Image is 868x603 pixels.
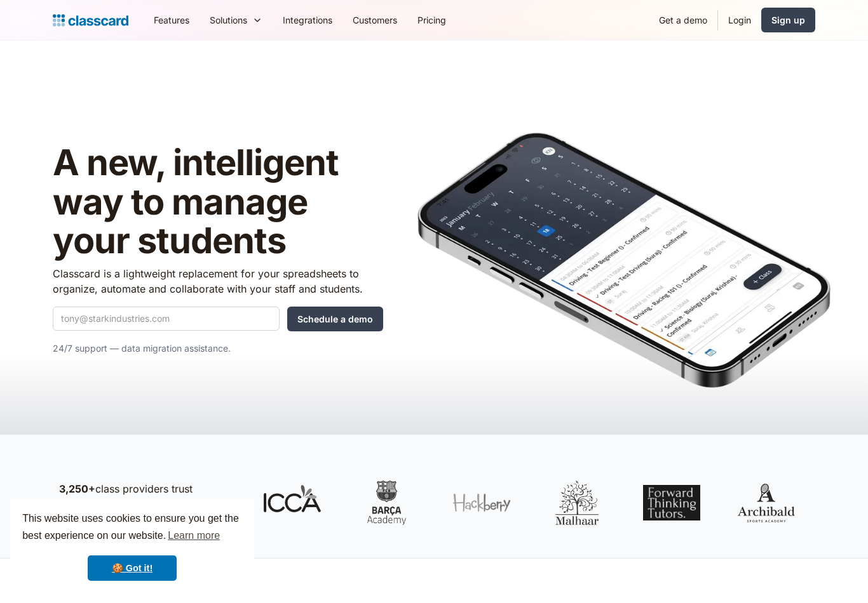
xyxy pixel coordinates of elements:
[22,511,242,545] span: This website uses cookies to ensure you get the best experience on our website.
[761,8,815,32] a: Sign up
[200,6,273,34] div: Solutions
[53,307,383,331] form: Quick Demo Form
[144,6,200,34] a: Features
[10,499,254,593] div: cookieconsent
[53,341,383,356] p: 24/7 support — data migration assistance.
[53,11,128,29] a: home
[407,6,456,34] a: Pricing
[59,481,237,512] p: class providers trust Classcard
[342,6,407,34] a: Customers
[718,6,761,34] a: Login
[273,6,342,34] a: Integrations
[59,482,95,495] strong: 3,250+
[287,307,383,331] input: Schedule a demo
[53,266,383,296] p: Classcard is a lightweight replacement for your spreadsheets to organize, automate and collaborat...
[771,13,805,27] div: Sign up
[649,6,717,34] a: Get a demo
[210,13,247,27] div: Solutions
[166,526,222,545] a: learn more about cookies
[53,143,383,261] h1: A new, intelligent way to manage your students
[53,307,280,331] input: tony@starkindustries.com
[88,555,177,581] a: dismiss cookie message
